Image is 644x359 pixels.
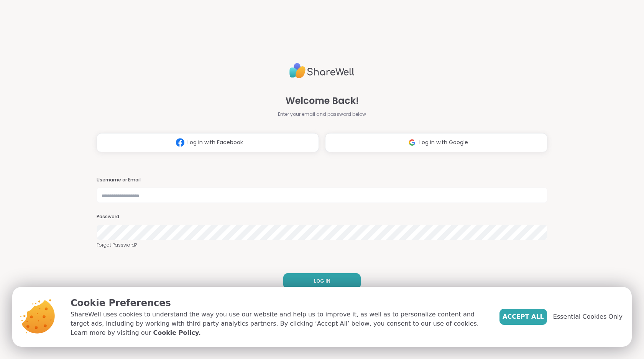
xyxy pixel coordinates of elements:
button: Log in with Google [325,133,547,152]
span: Log in with Facebook [187,138,243,147]
img: ShareWell Logomark [405,135,419,150]
button: Accept All [499,309,547,325]
a: Forgot Password? [97,242,547,249]
p: Cookie Preferences [71,296,487,310]
span: LOG IN [314,278,330,285]
span: Log in with Google [419,138,468,147]
button: LOG IN [283,273,361,289]
p: ShareWell uses cookies to understand the way you use our website and help us to improve it, as we... [71,310,487,338]
span: Accept All [503,312,544,321]
span: Welcome Back! [286,94,359,108]
img: ShareWell Logomark [173,135,187,150]
a: Cookie Policy. [153,328,200,338]
img: ShareWell Logo [289,60,355,82]
button: Log in with Facebook [97,133,319,152]
span: Enter your email and password below [278,111,366,118]
h3: Password [97,214,547,220]
span: Essential Cookies Only [553,312,623,321]
h3: Username or Email [97,177,547,183]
